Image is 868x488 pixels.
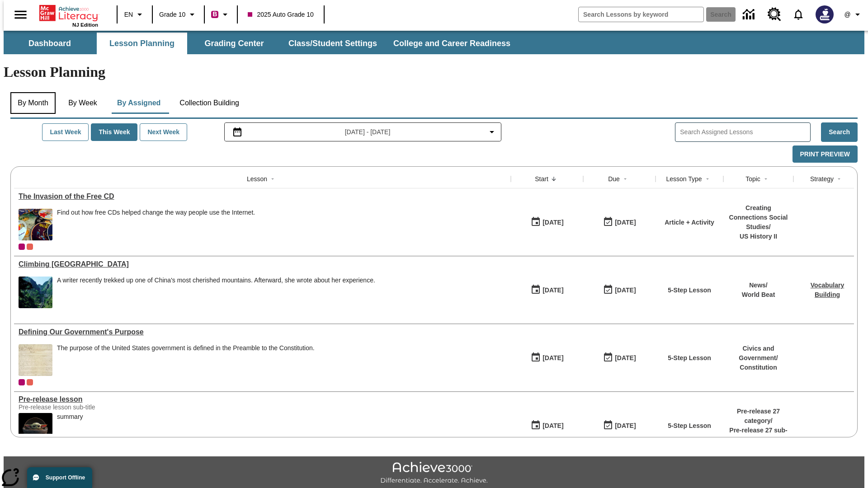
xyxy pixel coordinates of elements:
[39,4,98,22] a: Home
[728,363,789,372] p: Constitution
[57,209,255,216] div: Find out how free CDs helped change the way people use the Internet.
[19,344,52,376] img: This historic document written in calligraphic script on aged parchment, is the Preamble of the C...
[528,214,566,231] button: 09/01/25: First time the lesson was available
[124,10,133,19] span: EN
[228,127,498,137] button: Select the date range menu item
[615,352,636,364] div: [DATE]
[839,6,868,23] button: Profile/Settings
[19,379,25,385] div: Current Class
[19,244,25,250] div: Current Class
[680,126,810,139] input: Search Assigned Lessons
[57,413,83,445] div: summary
[91,123,137,141] button: This Week
[702,174,713,184] button: Sort
[608,174,620,183] div: Due
[528,349,566,366] button: 07/01/25: First time the lesson was available
[4,33,519,54] div: SubNavbar
[834,174,844,184] button: Sort
[615,285,636,296] div: [DATE]
[19,192,506,201] div: The Invasion of the Free CD
[844,10,850,19] span: @
[728,203,789,232] p: Creating Connections Social Studies /
[787,3,810,26] a: Notifications
[189,33,279,54] button: Grading Center
[542,217,563,228] div: [DATE]
[528,282,566,299] button: 07/22/25: First time the lesson was available
[742,290,775,300] p: World Beat
[737,2,762,27] a: Data Center
[548,174,559,184] button: Sort
[600,282,639,299] button: 06/30/26: Last day the lesson can be accessed
[27,379,33,385] div: OL 2025 Auto Grade 11
[579,7,703,22] input: search field
[212,9,217,20] span: B
[542,420,563,432] div: [DATE]
[535,174,548,183] div: Start
[19,328,506,336] a: Defining Our Government's Purpose, Lessons
[668,286,711,295] p: 5-Step Lesson
[728,344,789,363] p: Civics and Government /
[97,33,187,54] button: Lesson Planning
[19,404,154,411] div: Pre-release lesson sub-title
[345,127,391,137] span: [DATE] - [DATE]
[4,64,864,80] h1: Lesson Planning
[72,22,98,28] span: NJ Edition
[19,277,52,308] img: 6000 stone steps to climb Mount Tai in Chinese countryside
[542,285,563,296] div: [DATE]
[811,282,844,298] a: Vocabulary Building
[728,232,789,241] p: US History II
[600,349,639,366] button: 03/31/26: Last day the lesson can be accessed
[57,277,375,308] div: A writer recently trekked up one of China's most cherished mountains. Afterward, she wrote about ...
[821,122,858,142] button: Search
[46,474,85,481] span: Support Offline
[27,244,33,250] div: OL 2025 Auto Grade 11
[745,174,760,183] div: Topic
[27,467,92,488] button: Support Offline
[19,413,52,445] img: hero alt text
[380,462,488,485] img: Achieve3000 Differentiate Accelerate Achieve
[486,127,497,137] svg: Collapse Date Range Filter
[60,92,105,114] button: By Week
[57,413,83,421] div: summary
[19,192,506,201] a: The Invasion of the Free CD, Lessons
[57,344,315,376] span: The purpose of the United States government is defined in the Preamble to the Constitution.
[57,209,255,240] div: Find out how free CDs helped change the way people use the Internet.
[7,1,34,28] button: Open side menu
[19,209,52,240] img: A pile of compact discs with labels saying they offer free hours of America Online access
[620,174,631,184] button: Sort
[208,6,234,23] button: Boost Class color is violet red. Change class color
[172,92,246,114] button: Collection Building
[728,426,789,445] p: Pre-release 27 sub-category
[615,420,636,432] div: [DATE]
[140,123,187,141] button: Next Week
[19,260,506,268] a: Climbing Mount Tai, Lessons
[600,417,639,434] button: 01/25/26: Last day the lesson can be accessed
[668,353,711,363] p: 5-Step Lesson
[816,5,834,23] img: Avatar
[57,277,375,284] div: A writer recently trekked up one of China's most cherished mountains. Afterward, she wrote about ...
[5,33,95,54] button: Dashboard
[542,352,563,364] div: [DATE]
[120,6,149,23] button: Language: EN, Select a language
[156,6,201,23] button: Grade: Grade 10, Select a grade
[4,31,864,54] div: SubNavbar
[793,145,858,163] button: Print Preview
[39,3,98,28] div: Home
[528,417,566,434] button: 01/22/25: First time the lesson was available
[10,92,56,114] button: By Month
[615,217,636,228] div: [DATE]
[810,174,834,183] div: Strategy
[19,395,506,404] div: Pre-release lesson
[42,123,89,141] button: Last Week
[728,407,789,426] p: Pre-release 27 category /
[600,214,639,231] button: 09/01/25: Last day the lesson can be accessed
[57,344,315,352] div: The purpose of the United States government is defined in the Preamble to the Constitution.
[248,10,313,19] span: 2025 Auto Grade 10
